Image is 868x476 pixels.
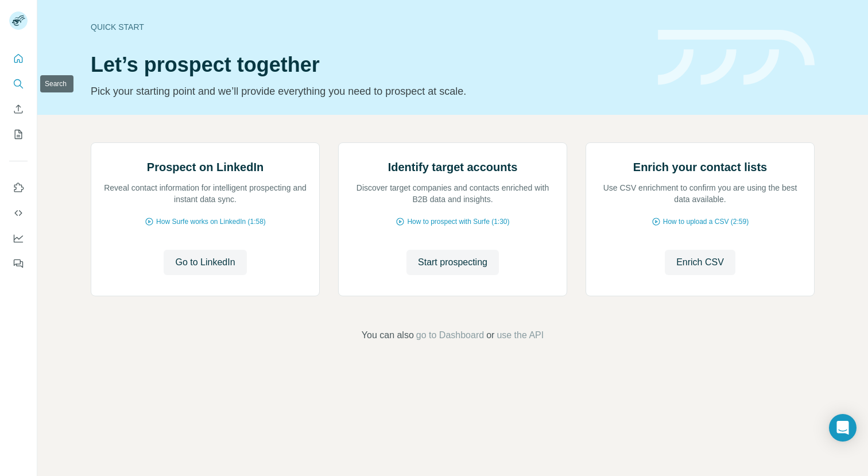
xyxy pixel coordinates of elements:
[9,73,28,94] button: Search
[598,182,803,205] p: Use CSV enrichment to confirm you are using the best data available.
[156,216,266,227] span: How Surfe works on LinkedIn (1:58)
[91,83,644,99] p: Pick your starting point and we’ll provide everything you need to prospect at scale.
[486,328,494,342] span: or
[362,328,414,342] span: You can also
[416,328,484,342] button: go to Dashboard
[497,328,544,342] button: use the API
[164,250,246,275] button: Go to LinkedIn
[829,414,857,442] div: Open Intercom Messenger
[407,216,509,227] span: How to prospect with Surfe (1:30)
[9,48,28,69] button: Quick start
[9,203,28,223] button: Use Surfe API
[350,182,555,205] p: Discover target companies and contacts enriched with B2B data and insights.
[665,250,735,275] button: Enrich CSV
[388,159,518,175] h2: Identify target accounts
[9,124,28,145] button: My lists
[9,99,28,119] button: Enrich CSV
[175,256,235,269] span: Go to LinkedIn
[418,256,487,269] span: Start prospecting
[9,253,28,274] button: Feedback
[91,21,644,33] div: Quick start
[676,256,724,269] span: Enrich CSV
[9,177,28,198] button: Use Surfe on LinkedIn
[663,216,749,227] span: How to upload a CSV (2:59)
[658,30,815,86] img: banner
[103,182,308,205] p: Reveal contact information for intelligent prospecting and instant data sync.
[147,159,263,175] h2: Prospect on LinkedIn
[633,159,767,175] h2: Enrich your contact lists
[91,53,644,76] h1: Let’s prospect together
[9,228,28,249] button: Dashboard
[406,250,499,275] button: Start prospecting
